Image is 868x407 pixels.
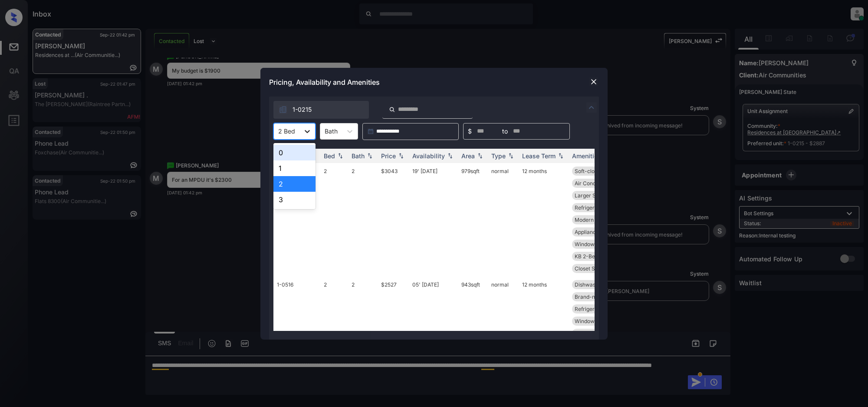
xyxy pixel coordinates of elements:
div: Amenities [572,152,601,160]
img: sorting [336,153,345,159]
img: sorting [397,153,405,159]
div: Area [461,152,475,160]
span: KB 2-Bed 2023 [575,253,612,260]
td: 943 sqft [458,277,488,378]
span: Brand-new Kitch... [575,294,620,300]
span: Refrigerator Le... [575,204,616,211]
td: normal [488,277,519,378]
td: 2 [320,163,348,277]
td: $2527 [378,277,409,378]
td: 12 months [519,277,569,378]
div: 0 [273,145,316,160]
td: 979 sqft [458,163,488,277]
td: 2 [348,277,378,378]
span: Modern Cabinetr... [575,217,620,223]
span: Refrigerator Le... [575,306,616,312]
div: Type [491,152,506,160]
div: 2 [273,176,316,192]
td: 1-0516 [273,277,320,378]
td: normal [488,163,519,277]
img: icon-zuma [389,106,395,113]
div: Lease Term [522,152,556,160]
td: 12 months [519,163,569,277]
span: Closet Second 2... [575,265,618,272]
td: 1-0205 [273,163,320,277]
div: Pricing, Availability and Amenities [260,68,608,97]
div: Availability [412,152,445,160]
img: sorting [476,153,484,159]
td: 2 [348,163,378,277]
span: Dishwasher [575,281,604,288]
img: icon-zuma [586,102,597,113]
span: $ [468,127,472,136]
div: 3 [273,192,316,207]
div: Bed [324,152,335,160]
img: sorting [556,153,565,159]
span: Air Conditionin... [575,180,615,187]
span: Modern Cabinetr... [575,330,620,337]
span: Larger Size [575,192,603,199]
span: Window Covering... [575,318,622,324]
td: $3043 [378,163,409,277]
span: 1-0215 [293,105,312,114]
img: sorting [365,153,374,159]
div: Bath [352,152,365,160]
img: icon-zuma [279,105,287,114]
div: Price [381,152,396,160]
span: Window Covering... [575,241,622,247]
img: sorting [506,153,515,159]
div: 1 [273,160,316,176]
td: 05' [DATE] [409,277,458,378]
img: sorting [446,153,454,159]
span: Soft-close Cabi... [575,168,617,174]
span: to [502,127,508,136]
td: 2 [320,277,348,378]
td: 19' [DATE] [409,163,458,277]
img: close [589,77,598,86]
span: Appliances Stai... [575,229,616,235]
